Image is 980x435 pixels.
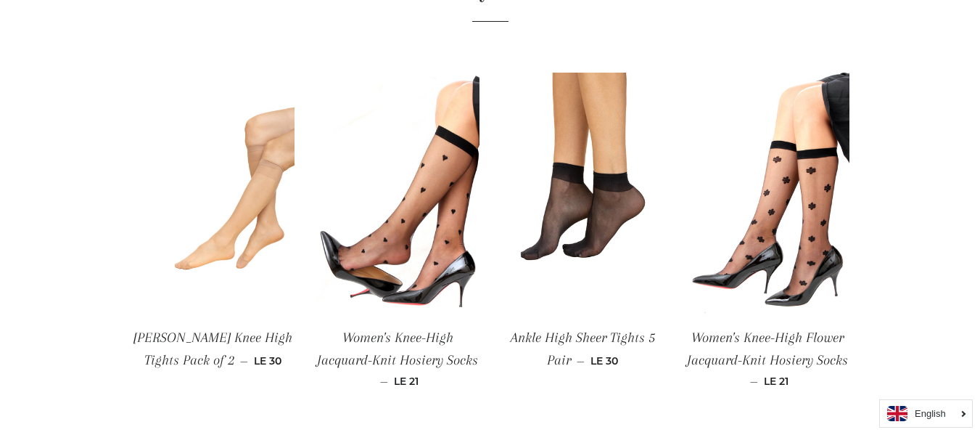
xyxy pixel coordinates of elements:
[133,330,292,368] span: [PERSON_NAME] Knee High Tights Pack of 2
[687,330,848,368] span: Women's Knee-High Flower Jacquard-Knit Hosiery Socks
[686,317,849,400] a: Women's Knee-High Flower Jacquard-Knit Hosiery Socks — LE 21
[511,330,655,368] span: Ankle High Sheer Tights 5 Pair
[131,317,295,382] a: [PERSON_NAME] Knee High Tights Pack of 2 — LE 30
[915,409,946,418] i: English
[887,406,965,421] a: English
[380,375,388,388] span: —
[316,317,479,400] a: Women's Knee-High Jacquard-Knit Hosiery Socks — LE 21
[577,354,585,367] span: —
[317,330,478,368] span: Women's Knee-High Jacquard-Knit Hosiery Socks
[501,317,664,382] a: Ankle High Sheer Tights 5 Pair — LE 30
[590,354,618,367] span: LE 30
[764,375,788,388] span: LE 21
[750,375,758,388] span: —
[240,354,248,367] span: —
[394,375,419,388] span: LE 21
[254,354,281,367] span: LE 30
